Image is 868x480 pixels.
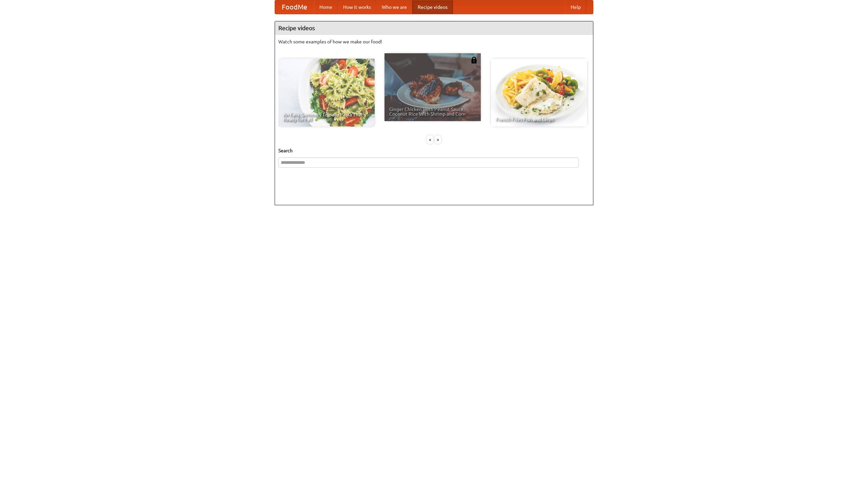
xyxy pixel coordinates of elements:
[278,147,590,154] h5: Search
[491,59,587,127] a: French Fries Fish and Chips
[496,117,583,122] span: French Fries Fish and Chips
[278,59,375,127] a: An Easy, Summery Tomato Pasta That's Ready for Fall
[471,57,477,63] img: 483408.png
[278,38,590,45] p: Watch some examples of how we make our food!
[314,0,338,14] a: Home
[275,21,593,35] h4: Recipe videos
[283,112,370,122] span: An Easy, Summery Tomato Pasta That's Ready for Fall
[435,135,441,144] div: »
[427,135,433,144] div: «
[412,0,453,14] a: Recipe videos
[338,0,376,14] a: How it works
[275,0,314,14] a: FoodMe
[376,0,412,14] a: Who we are
[565,0,586,14] a: Help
